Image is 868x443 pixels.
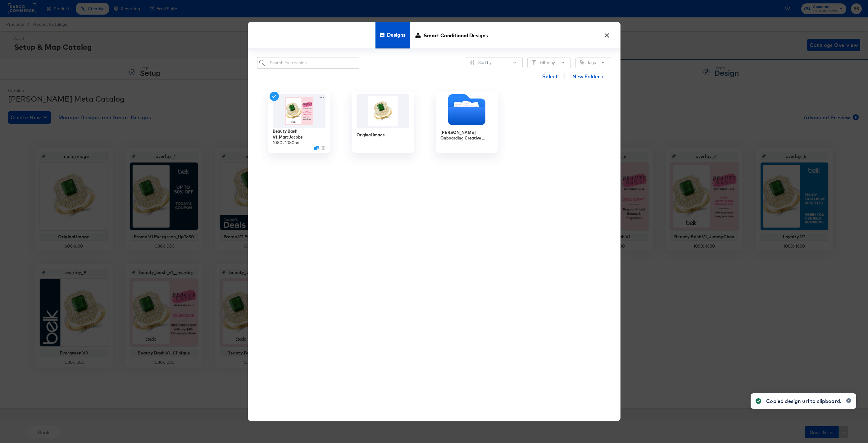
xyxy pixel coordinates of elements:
span: Designs [387,21,406,48]
div: Beauty Bash V1_MarcJacobs1080×1080pxDuplicate [268,91,330,153]
span: Select [542,72,558,81]
div: 1080 × 1080 px [273,140,299,146]
svg: Tag [580,60,584,65]
img: Belk [357,94,409,128]
img: NEi9bE07gKj8P3CHXEcKUg.jpg [273,94,325,128]
button: SlidersSort by [466,57,523,68]
div: Beauty Bash V1_MarcJacobs [273,128,325,140]
svg: Folder [436,94,498,125]
button: × [602,28,613,39]
div: Copied design url to clipboard. [766,397,841,405]
button: Select [540,70,561,83]
input: Search for a design [257,57,359,69]
button: TagTags [575,57,611,68]
div: [PERSON_NAME] Onboarding Creative Overlays [440,129,493,141]
div: [PERSON_NAME] Onboarding Creative Overlays [436,91,498,153]
svg: Sliders [470,60,475,65]
button: New Folder + [567,71,610,83]
svg: Filter [532,60,536,65]
svg: Duplicate [314,145,319,150]
span: Smart Conditional Designs [424,22,488,49]
button: FilterFilter by [527,57,571,68]
div: Original Image [357,132,385,138]
div: Original Image [352,91,414,153]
